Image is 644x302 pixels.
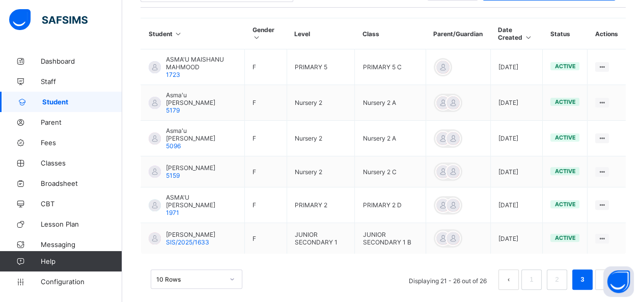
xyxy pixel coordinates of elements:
td: Nursery 2 A [355,85,426,121]
td: [DATE] [490,49,543,85]
li: 1 [521,269,542,290]
span: CBT [41,200,122,208]
span: active [554,201,575,208]
th: Level [287,18,355,49]
td: PRIMARY 2 [287,187,355,223]
span: Classes [41,159,122,167]
span: ASMA'U MAISHANU MAHMOOD [166,56,237,71]
td: F [244,49,287,85]
li: 下一页 [595,269,615,290]
span: Dashboard [41,57,122,65]
span: Lesson Plan [41,220,122,228]
td: Nursery 2 A [355,121,426,156]
th: Status [543,18,587,49]
span: Staff [41,77,122,86]
span: active [554,98,575,105]
span: [PERSON_NAME] [166,231,215,238]
td: PRIMARY 5 [287,49,355,85]
span: [PERSON_NAME] [166,164,215,172]
td: Nursery 2 C [355,156,426,187]
th: Actions [587,18,626,49]
i: Sort in Ascending Order [174,30,183,38]
li: Displaying 21 - 26 out of 26 [401,269,494,290]
td: JUNIOR SECONDARY 1 B [355,223,426,254]
button: prev page [498,269,519,290]
td: [DATE] [490,121,543,156]
td: F [244,85,287,121]
li: 3 [572,269,593,290]
a: 2 [552,273,562,286]
td: Nursery 2 [287,121,355,156]
td: [DATE] [490,187,543,223]
td: F [244,121,287,156]
span: Broadsheet [41,179,122,187]
li: 上一页 [498,269,519,290]
td: Nursery 2 [287,156,355,187]
i: Sort in Ascending Order [252,34,261,41]
span: Student [42,98,122,106]
th: Class [355,18,426,49]
span: Messaging [41,240,122,249]
a: 1 [526,273,536,286]
i: Sort in Ascending Order [524,34,533,41]
span: SIS/2025/1633 [166,238,209,246]
th: Date Created [490,18,543,49]
span: Configuration [41,278,122,286]
td: F [244,156,287,187]
td: PRIMARY 2 D [355,187,426,223]
span: 5159 [166,172,180,179]
td: F [244,223,287,254]
td: [DATE] [490,223,543,254]
span: 1971 [166,209,179,216]
span: active [554,168,575,175]
th: Parent/Guardian [426,18,490,49]
span: Fees [41,139,122,147]
td: [DATE] [490,85,543,121]
img: safsims [9,9,88,31]
span: active [554,134,575,141]
th: Student [141,18,245,49]
span: Parent [41,118,122,126]
span: Asma'u [PERSON_NAME] [166,127,237,142]
td: PRIMARY 5 C [355,49,426,85]
td: [DATE] [490,156,543,187]
button: Open asap [603,266,634,297]
a: 3 [577,273,587,286]
td: Nursery 2 [287,85,355,121]
div: 10 Rows [156,276,223,283]
span: 5096 [166,142,181,150]
span: 1723 [166,71,180,78]
button: next page [595,269,615,290]
span: ASMA'U [PERSON_NAME] [166,194,237,209]
td: JUNIOR SECONDARY 1 [287,223,355,254]
span: active [554,234,575,241]
span: active [554,63,575,70]
li: 2 [547,269,567,290]
span: Asma'u [PERSON_NAME] [166,91,237,106]
td: F [244,187,287,223]
span: 5179 [166,106,180,114]
th: Gender [244,18,287,49]
span: Help [41,257,122,265]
